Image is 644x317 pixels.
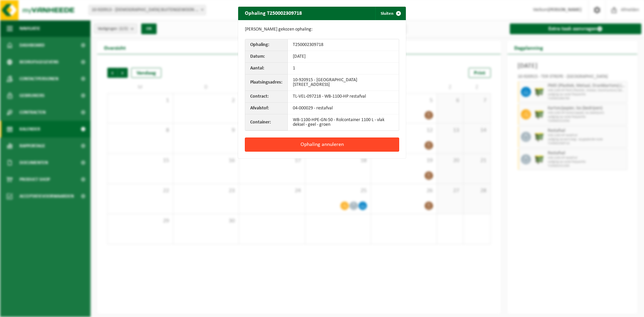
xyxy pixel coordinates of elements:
td: T250002309718 [288,39,399,51]
th: Contract: [245,91,288,103]
td: TL-VEL-097218 - WB-1100-HP restafval [288,91,399,103]
td: 10-920915 - [GEOGRAPHIC_DATA][STREET_ADDRESS] [288,74,399,91]
td: [DATE] [288,51,399,63]
p: [PERSON_NAME] gekozen ophaling: [245,27,399,32]
th: Plaatsingsadres: [245,74,288,91]
th: Ophaling: [245,39,288,51]
button: Sluiten [375,7,405,20]
th: Datum: [245,51,288,63]
td: WB-1100-HPE-GN-50 - Rolcontainer 1100 L - vlak deksel - geel - groen [288,114,399,130]
td: 04-000029 - restafval [288,103,399,114]
td: 1 [288,63,399,74]
button: Ophaling annuleren [245,138,399,152]
th: Container: [245,114,288,130]
h2: Ophaling T250002309718 [238,7,309,19]
th: Afvalstof: [245,103,288,114]
th: Aantal: [245,63,288,74]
